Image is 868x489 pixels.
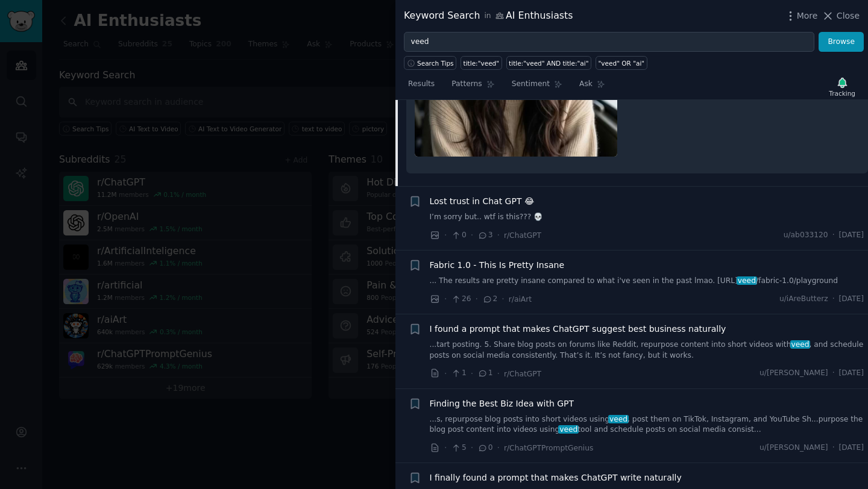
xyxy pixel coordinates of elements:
[822,10,860,22] button: Close
[790,340,811,349] span: veed
[839,294,864,305] span: [DATE]
[509,295,532,304] span: r/aiArt
[430,259,565,272] a: Fabric 1.0 - This Is Pretty Insane
[512,79,550,90] span: Sentiment
[737,276,757,285] span: veed
[444,229,447,241] span: ·
[579,79,593,90] span: Ask
[825,74,860,99] button: Tracking
[759,368,828,379] span: u/[PERSON_NAME]
[509,59,588,67] div: title:"veed" AND title:"ai"
[839,230,864,241] span: [DATE]
[832,443,835,453] span: ·
[797,10,818,22] span: More
[461,56,502,70] a: title:"veed"
[444,367,447,380] span: ·
[784,10,818,22] button: More
[837,10,860,22] span: Close
[596,56,647,70] a: "veed" OR "ai"
[447,75,498,99] a: Patterns
[484,11,491,22] span: in
[482,294,497,305] span: 2
[784,230,828,241] span: u/ab033120
[417,59,454,67] span: Search Tips
[430,276,864,287] a: ... The results are pretty insane compared to what i've seen in the past lmao. [URL]veed/fabric-1...
[608,415,629,423] span: veed
[404,8,573,23] div: Keyword Search AI Enthusiasts
[839,443,864,453] span: [DATE]
[451,368,466,379] span: 1
[476,293,478,305] span: ·
[471,441,473,454] span: ·
[464,59,500,67] div: title:"veed"
[477,443,492,453] span: 0
[408,79,435,90] span: Results
[404,32,814,52] input: Try a keyword related to your business
[504,370,541,378] span: r/ChatGPT
[832,368,835,379] span: ·
[759,443,828,453] span: u/[PERSON_NAME]
[779,294,828,305] span: u/iAreButterz
[444,293,447,305] span: ·
[430,212,864,223] a: I’m sorry but.. wtf is this??? 💀
[451,443,466,453] span: 5
[832,294,835,305] span: ·
[575,75,609,99] a: Ask
[451,230,466,241] span: 0
[506,56,591,70] a: title:"veed" AND title:"ai"
[430,472,682,484] a: I finally found a prompt that makes ChatGPT write naturally
[444,441,447,454] span: ·
[451,294,471,305] span: 26
[451,79,482,90] span: Patterns
[839,368,864,379] span: [DATE]
[504,231,541,240] span: r/ChatGPT
[404,75,439,99] a: Results
[819,32,864,52] button: Browse
[477,230,492,241] span: 3
[497,229,500,241] span: ·
[504,444,593,452] span: r/ChatGPTPromptGenius
[471,229,473,241] span: ·
[502,293,504,305] span: ·
[508,75,567,99] a: Sentiment
[497,441,500,454] span: ·
[497,367,500,380] span: ·
[832,230,835,241] span: ·
[558,425,579,434] span: veed
[430,414,864,435] a: ...s, repurpose blog posts into short videos usingveed, post them on TikTok, Instagram, and YouTu...
[829,89,855,98] div: Tracking
[599,59,645,67] div: "veed" OR "ai"
[430,195,535,208] a: Lost trust in Chat GPT 😂
[430,323,726,335] a: I found a prompt that makes ChatGPT suggest best business naturally
[471,367,473,380] span: ·
[430,340,864,361] a: ...tart posting. 5. Share blog posts on forums like Reddit, repurpose content into short videos w...
[430,397,574,410] a: Finding the Best Biz Idea with GPT
[477,368,492,379] span: 1
[404,56,456,70] button: Search Tips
